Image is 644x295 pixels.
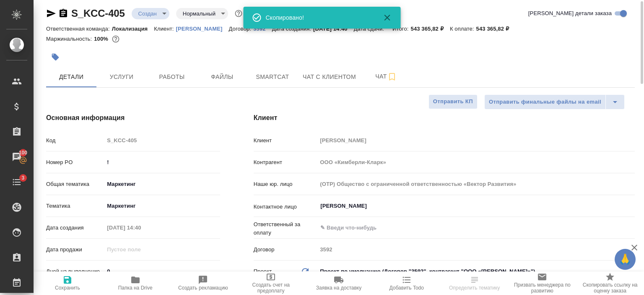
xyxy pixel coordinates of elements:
[101,72,142,82] span: Услуги
[254,158,317,167] p: Контрагент
[618,251,632,268] span: 🙏
[528,9,612,18] span: [PERSON_NAME] детали заказа
[112,26,154,32] p: Локализация
[254,180,317,188] p: Наше юр. лицо
[46,267,104,276] p: Дней на выполнение
[411,26,450,32] p: 543 365,82 ₽
[254,113,635,123] h4: Клиент
[233,8,244,19] button: Доп статусы указывают на важность/срочность заказа
[104,156,220,168] input: ✎ Введи что-нибудь
[615,249,636,270] button: 🙏
[46,113,220,123] h4: Основная информация
[252,72,293,82] span: Smartcat
[178,285,228,291] span: Создать рекламацию
[305,272,373,295] button: Заявка на доставку
[104,177,220,191] div: Маркетинг
[303,72,356,82] span: Чат с клиентом
[266,13,371,22] div: Скопировано!
[176,25,229,32] a: [PERSON_NAME]
[104,222,177,234] input: Пустое поле
[46,8,56,18] button: Скопировать ссылку для ЯМессенджера
[387,72,397,82] svg: Подписаться
[316,285,361,291] span: Заявка на доставку
[484,94,606,110] button: Отправить финальные файлы на email
[46,26,112,32] p: Ответственная команда:
[630,205,632,207] button: Open
[180,10,218,17] button: Нормальный
[46,36,94,42] p: Маржинальность:
[46,245,104,254] p: Дата продажи
[58,8,68,18] button: Скопировать ссылку
[254,203,317,211] p: Контактное лицо
[317,156,635,168] input: Пустое поле
[450,26,476,32] p: К оплате:
[94,36,110,42] p: 100%
[513,282,571,294] span: Призвать менеджера по развитию
[152,72,192,82] span: Работы
[630,227,632,229] button: Open
[229,26,253,32] p: Договор:
[319,223,604,233] input: ✎ Введи что-нибудь
[254,245,317,254] p: Договор
[449,285,500,291] span: Определить тематику
[317,264,635,279] div: Проект по умолчанию (Договор "3592", контрагент "ООО «[PERSON_NAME]»")
[16,174,29,182] span: 3
[46,48,65,66] button: Добавить тэг
[476,26,515,32] p: 543 365,82 ₽
[169,272,237,295] button: Создать рекламацию
[46,224,104,232] p: Дата создания
[392,26,410,32] p: Итого:
[2,172,31,193] a: 3
[2,146,31,167] a: 100
[34,272,101,295] button: Сохранить
[254,267,272,276] p: Проект
[581,282,639,294] span: Скопировать ссылку на оценку заказа
[51,72,91,82] span: Детали
[317,243,635,256] input: Пустое поле
[136,10,159,17] button: Создан
[154,26,176,32] p: Клиент:
[55,285,80,291] span: Сохранить
[242,282,300,294] span: Создать счет на предоплату
[110,34,121,44] button: 0.00 RUB;
[104,265,220,277] input: ✎ Введи что-нибудь
[254,220,317,237] p: Ответственный за оплату
[132,8,169,19] div: Создан
[428,94,478,109] button: Отправить КП
[46,202,104,210] p: Тематика
[118,285,153,291] span: Папка на Drive
[317,178,635,190] input: Пустое поле
[202,72,242,82] span: Файлы
[14,149,33,157] span: 100
[576,272,644,295] button: Скопировать ссылку на оценку заказа
[489,97,601,107] span: Отправить финальные файлы на email
[441,272,509,295] button: Определить тематику
[366,71,406,82] span: Чат
[101,272,169,295] button: Папка на Drive
[104,243,177,256] input: Пустое поле
[433,97,473,107] span: Отправить КП
[46,180,104,188] p: Общая тематика
[104,199,220,213] div: Маркетинг
[484,94,625,110] div: split button
[390,285,424,291] span: Добавить Todo
[254,136,317,145] p: Клиент
[104,134,220,146] input: Пустое поле
[71,8,125,19] a: S_KCC-405
[176,26,229,32] p: [PERSON_NAME]
[508,272,576,295] button: Призвать менеджера по развитию
[317,134,635,146] input: Пустое поле
[46,158,104,167] p: Номер PO
[377,13,397,23] button: Закрыть
[46,136,104,145] p: Код
[237,272,305,295] button: Создать счет на предоплату
[176,8,228,19] div: Создан
[373,272,441,295] button: Добавить Todo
